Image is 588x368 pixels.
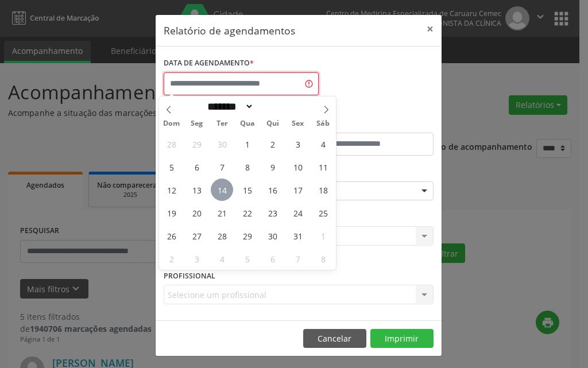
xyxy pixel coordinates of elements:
span: Setembro 30, 2025 [211,133,233,155]
span: Outubro 6, 2025 [185,156,208,178]
span: Setembro 29, 2025 [185,133,208,155]
span: Outubro 13, 2025 [185,179,208,201]
span: Outubro 24, 2025 [287,202,309,224]
span: Outubro 18, 2025 [312,179,334,201]
span: Outubro 26, 2025 [160,224,183,247]
span: Outubro 21, 2025 [211,202,233,224]
span: Outubro 20, 2025 [185,202,208,224]
span: Outubro 19, 2025 [160,202,183,224]
button: Cancelar [303,329,366,348]
span: Ter [210,120,235,127]
span: Novembro 4, 2025 [211,247,233,270]
span: Novembro 1, 2025 [312,224,334,247]
span: Seg [184,120,210,127]
span: Outubro 2, 2025 [261,133,284,155]
span: Outubro 31, 2025 [287,224,309,247]
span: Outubro 30, 2025 [261,224,284,247]
span: Outubro 28, 2025 [211,224,233,247]
span: Outubro 7, 2025 [211,156,233,178]
span: Outubro 29, 2025 [236,224,258,247]
span: Qui [260,120,285,127]
span: Outubro 5, 2025 [160,156,183,178]
label: ATÉ [301,115,434,133]
h5: Relatório de agendamentos [164,23,295,38]
span: Outubro 3, 2025 [287,133,309,155]
span: Outubro 27, 2025 [185,224,208,247]
span: Outubro 9, 2025 [261,156,284,178]
span: Outubro 12, 2025 [160,179,183,201]
span: Outubro 1, 2025 [236,133,258,155]
span: Outubro 11, 2025 [312,156,334,178]
span: Outubro 17, 2025 [287,179,309,201]
span: Setembro 28, 2025 [160,133,183,155]
span: Qua [235,120,260,127]
span: Novembro 3, 2025 [185,247,208,270]
span: Novembro 2, 2025 [160,247,183,270]
span: Novembro 5, 2025 [236,247,258,270]
span: Outubro 15, 2025 [236,179,258,201]
span: Outubro 16, 2025 [261,179,284,201]
label: PROFISSIONAL [164,267,215,285]
span: Outubro 8, 2025 [236,156,258,178]
span: Sáb [311,120,336,127]
button: Close [419,15,442,43]
span: Outubro 10, 2025 [287,156,309,178]
span: Outubro 25, 2025 [312,202,334,224]
button: Imprimir [370,329,434,348]
span: Outubro 22, 2025 [236,202,258,224]
span: Sex [285,120,311,127]
select: Month [203,100,254,113]
label: DATA DE AGENDAMENTO [164,55,254,72]
span: Novembro 6, 2025 [261,247,284,270]
span: Outubro 23, 2025 [261,202,284,224]
span: Outubro 4, 2025 [312,133,334,155]
span: Novembro 7, 2025 [287,247,309,270]
span: Novembro 8, 2025 [312,247,334,270]
input: Year [254,100,292,113]
span: Outubro 14, 2025 [211,179,233,201]
span: Dom [159,120,184,127]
